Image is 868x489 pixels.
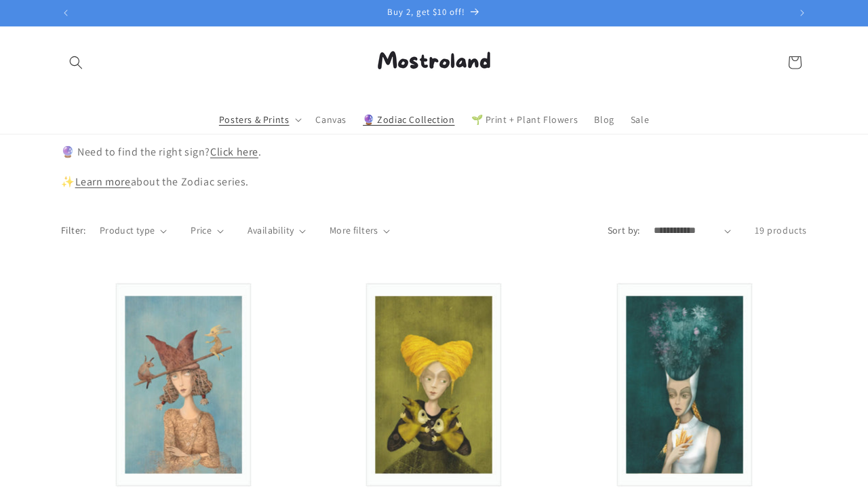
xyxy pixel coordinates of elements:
p: 🔮 Need to find the right sign? . [61,143,590,162]
a: Blog [586,105,622,134]
span: Canvas [315,113,347,126]
summary: Posters & Prints [211,105,308,134]
summary: Search [61,48,91,77]
span: 🔮 Zodiac Collection [363,113,454,126]
span: Product type [100,224,155,236]
span: 🌱 Print + Plant Flowers [471,113,578,126]
span: Posters & Prints [219,113,290,126]
span: Price [191,224,212,236]
summary: Product type (0 selected) [100,223,167,238]
span: Sale [631,113,649,126]
h2: Filter: [61,223,86,238]
p: ✨ about the Zodiac series. [61,173,590,192]
summary: Availability (0 selected) [248,223,306,238]
img: Mostroland [356,32,512,93]
label: Sort by: [608,224,640,236]
span: Buy 2, get $10 off! [387,6,465,18]
span: 19 products [755,224,807,236]
a: Canvas [307,105,355,134]
summary: More filters (0 selected) [330,223,390,238]
span: Availability [248,224,294,236]
a: 🌱 Print + Plant Flowers [463,105,587,134]
span: Blog [594,113,614,126]
a: Sale [623,105,657,134]
summary: Price [191,223,224,238]
a: Mostroland [351,26,517,98]
a: Click here [210,145,258,159]
a: 🔮 Zodiac Collection [355,105,462,134]
span: More filters [330,224,378,236]
a: Learn more [75,175,131,189]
